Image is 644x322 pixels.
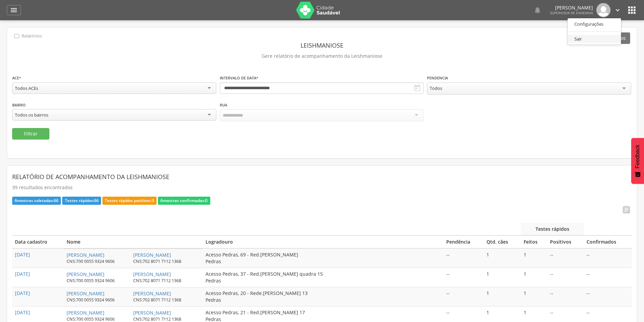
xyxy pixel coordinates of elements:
[521,236,547,248] th: Feitos
[521,287,547,306] td: 1
[64,236,202,248] th: Nome
[584,236,632,248] th: Confirmados
[521,268,547,287] td: 1
[622,205,631,215] i: 
[12,39,632,51] header: Leishmaniose
[626,5,637,16] i: 
[12,75,21,81] label: ACE
[143,316,181,322] span: 702 8071 7112 1368
[22,33,42,39] p: Relatórios
[133,271,171,277] a: [PERSON_NAME]
[547,248,584,268] td: --
[427,75,448,81] label: Pendencia
[484,268,521,287] td: 1
[133,297,181,303] div: CNS:
[547,236,584,248] th: Positivos
[102,197,157,205] div: Testes rápidos positivos:
[54,198,58,203] span: 66
[614,3,621,17] a: 
[133,252,171,258] a: [PERSON_NAME]
[220,75,258,81] label: Intervalo de data
[133,290,171,297] a: [PERSON_NAME]
[444,287,484,306] td: --
[550,10,593,15] span: Supervisor de Endemias
[547,268,584,287] td: --
[584,287,632,306] td: --
[413,84,421,92] i: 
[547,287,584,306] td: --
[133,309,171,316] a: [PERSON_NAME]
[13,32,21,40] i: 
[67,309,104,316] a: [PERSON_NAME]
[67,297,133,303] div: CNS:
[584,248,632,268] td: --
[203,236,444,248] th: Logradouro
[10,6,18,14] i: 
[203,248,444,268] td: Acesso Pedras, 69 - Red.[PERSON_NAME] Pedras
[67,271,104,277] a: [PERSON_NAME]
[12,236,64,248] th: Data cadastro
[584,268,632,287] td: --
[15,251,30,258] a: [DATE]
[67,252,104,258] a: [PERSON_NAME]
[152,198,154,203] span: 3
[550,5,593,10] p: [PERSON_NAME]
[521,223,584,236] th: Testes rápidos
[67,278,133,284] div: CNS:
[430,85,442,91] div: Todos
[618,205,631,216] a: 
[533,3,542,17] a: 
[7,5,21,15] a: 
[12,128,49,140] button: Filtrar
[143,297,181,303] span: 702 8071 7112 1368
[614,6,621,14] i: 
[67,258,133,265] div: CNS:
[444,236,484,248] th: Pendência
[15,271,30,277] a: [DATE]
[205,198,208,203] span: 0
[12,197,61,205] div: Amostras coletadas:
[76,278,115,283] span: 700 0055 9324 9606
[521,248,547,268] td: 1
[12,51,632,61] p: Gere relatório de acompanhamento da Leishmaniose
[76,316,115,322] span: 700 0055 9324 9606
[143,258,181,264] span: 702 8071 7112 1368
[62,197,101,205] div: Testes rápidos:
[12,171,632,183] header: Relatório de acompanhamento da Leishmaniose
[444,268,484,287] td: --
[94,198,99,203] span: 66
[484,236,521,248] th: Qtd. cães
[484,248,521,268] td: 1
[444,248,484,268] td: --
[76,297,115,303] span: 700 0055 9324 9606
[631,138,644,184] button: Feedback - Mostrar pesquisa
[15,85,38,91] div: Todos ACEs
[203,287,444,306] td: Acesso Pedras, 20 - Rede.[PERSON_NAME] 13 Pedras
[635,145,641,168] span: Feedback
[76,258,115,264] span: 700 0055 9324 9606
[12,102,26,108] label: Bairro
[133,278,181,284] div: CNS:
[133,258,181,265] div: CNS:
[143,278,181,283] span: 702 8071 7112 1368
[568,35,621,43] a: Sair
[484,287,521,306] td: 1
[158,197,210,205] div: Amostras confirmadas:
[203,268,444,287] td: Acesso Pedras, 37 - Red.[PERSON_NAME] quadra 15 Pedras
[12,183,632,192] p: 39 resultados encontrados
[67,290,104,297] a: [PERSON_NAME]
[15,112,48,118] div: Todos os bairros
[533,6,542,14] i: 
[15,290,30,296] a: [DATE]
[568,20,621,28] a: Configurações
[220,102,227,108] label: Rua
